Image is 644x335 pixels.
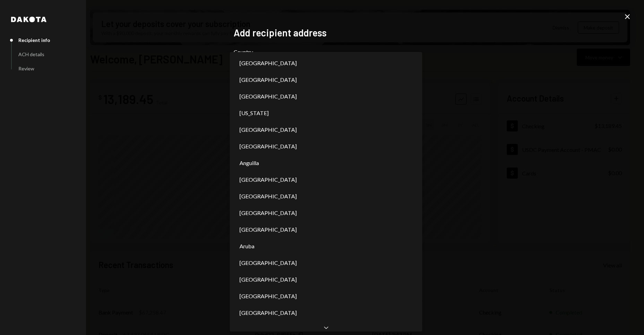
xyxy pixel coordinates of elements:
[240,309,297,317] span: [GEOGRAPHIC_DATA]
[18,37,50,43] div: Recipient info
[240,225,297,234] span: [GEOGRAPHIC_DATA]
[240,192,297,200] span: [GEOGRAPHIC_DATA]
[240,142,297,151] span: [GEOGRAPHIC_DATA]
[240,126,297,134] span: [GEOGRAPHIC_DATA]
[240,59,297,67] span: [GEOGRAPHIC_DATA]
[240,175,297,184] span: [GEOGRAPHIC_DATA]
[234,26,410,40] h2: Add recipient address
[240,242,254,250] span: Aruba
[240,275,297,284] span: [GEOGRAPHIC_DATA]
[240,92,297,101] span: [GEOGRAPHIC_DATA]
[234,48,410,56] label: Country
[18,51,44,57] div: ACH details
[240,109,269,117] span: [US_STATE]
[240,76,297,84] span: [GEOGRAPHIC_DATA]
[240,259,297,267] span: [GEOGRAPHIC_DATA]
[240,159,259,167] span: Anguilla
[18,66,34,71] div: Review
[240,209,297,217] span: [GEOGRAPHIC_DATA]
[240,292,297,300] span: [GEOGRAPHIC_DATA]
